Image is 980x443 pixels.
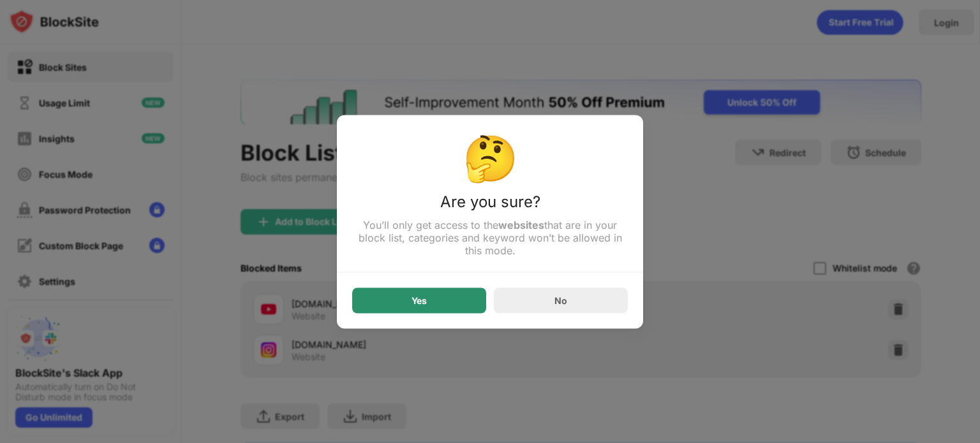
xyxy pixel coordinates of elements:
div: You’ll only get access to the that are in your block list, categories and keyword won’t be allowe... [352,218,628,256]
div: Are you sure? [352,192,628,218]
div: No [554,295,567,306]
strong: websites [498,218,544,231]
div: 🤔 [352,130,628,184]
div: Yes [412,295,427,305]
